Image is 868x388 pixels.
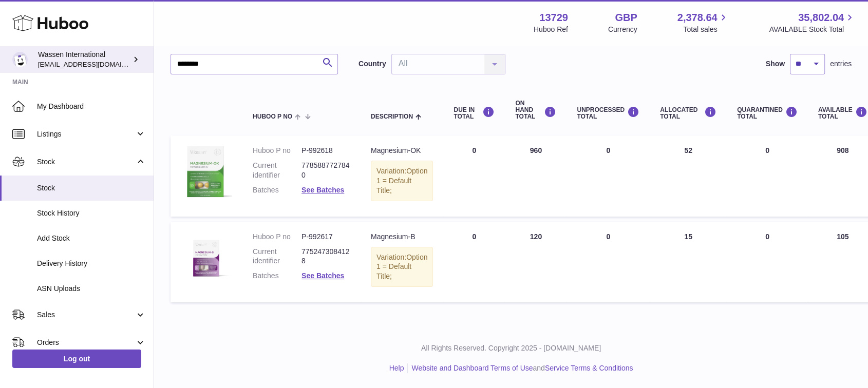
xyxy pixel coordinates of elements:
[539,11,568,25] strong: 13729
[677,11,718,25] span: 2,378.64
[615,11,637,25] strong: GBP
[769,25,856,34] span: AVAILABLE Stock Total
[454,106,495,120] div: DUE IN TOTAL
[38,60,151,68] span: [EMAIL_ADDRESS][DOMAIN_NAME]
[766,59,785,69] label: Show
[253,113,292,120] span: Huboo P no
[677,11,729,34] a: 2,378.64 Total sales
[37,259,146,268] span: Delivery History
[371,146,433,156] div: Magnesium-OK
[37,129,135,139] span: Listings
[37,338,135,347] span: Orders
[253,185,301,195] dt: Batches
[371,161,433,201] div: Variation:
[505,222,567,303] td: 120
[162,343,860,353] p: All Rights Reserved. Copyright 2025 - [DOMAIN_NAME]
[650,135,727,217] td: 52
[545,364,633,372] a: Service Terms & Conditions
[376,167,427,195] span: Option 1 = Default Title;
[567,135,650,217] td: 0
[253,247,301,266] dt: Current identifier
[301,186,344,194] a: See Batches
[301,271,344,280] a: See Batches
[376,253,427,281] span: Option 1 = Default Title;
[443,222,505,303] td: 0
[301,146,350,156] dd: P-992618
[181,146,232,197] img: product image
[577,106,639,120] div: UNPROCESSED Total
[737,106,798,120] div: QUARANTINED Total
[37,183,146,193] span: Stock
[37,310,135,320] span: Sales
[371,232,433,242] div: Magnesium-B
[683,25,729,34] span: Total sales
[371,113,413,120] span: Description
[411,364,533,372] a: Website and Dashboard Terms of Use
[650,222,727,303] td: 15
[408,363,633,373] li: and
[12,350,141,368] a: Log out
[765,146,769,154] span: 0
[515,100,556,121] div: ON HAND Total
[37,234,146,243] span: Add Stock
[12,52,28,67] img: gemma.moses@wassen.com
[253,161,301,180] dt: Current identifier
[38,50,130,69] div: Wassen International
[769,11,856,34] a: 35,802.04 AVAILABLE Stock Total
[253,146,301,156] dt: Huboo P no
[358,59,386,69] label: Country
[765,232,769,241] span: 0
[443,135,505,217] td: 0
[37,157,135,167] span: Stock
[567,222,650,303] td: 0
[301,161,350,180] dd: 7785887727840
[301,247,350,266] dd: 7752473084128
[301,232,350,242] dd: P-992617
[37,284,146,294] span: ASN Uploads
[389,364,404,372] a: Help
[608,25,637,34] div: Currency
[37,208,146,218] span: Stock History
[798,11,844,25] span: 35,802.04
[37,102,146,111] span: My Dashboard
[253,232,301,242] dt: Huboo P no
[660,106,716,120] div: ALLOCATED Total
[830,59,852,69] span: entries
[818,106,867,120] div: AVAILABLE Total
[181,232,232,283] img: product image
[253,271,301,281] dt: Batches
[534,25,568,34] div: Huboo Ref
[505,135,567,217] td: 960
[371,247,433,287] div: Variation:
